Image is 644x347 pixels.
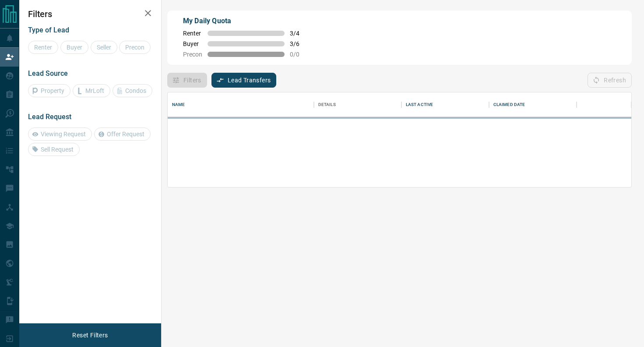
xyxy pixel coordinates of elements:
[172,92,185,117] div: Name
[290,30,309,37] span: 3 / 4
[493,92,525,117] div: Claimed Date
[28,26,69,34] span: Type of Lead
[318,92,336,117] div: Details
[290,40,309,47] span: 3 / 6
[28,9,152,19] h2: Filters
[28,69,68,78] span: Lead Source
[290,51,309,58] span: 0 / 0
[183,16,309,26] p: My Daily Quota
[314,92,401,117] div: Details
[489,92,577,117] div: Claimed Date
[401,92,489,117] div: Last Active
[67,328,113,343] button: Reset Filters
[28,113,71,121] span: Lead Request
[211,73,277,88] button: Lead Transfers
[168,92,314,117] div: Name
[183,40,202,47] span: Buyer
[183,51,202,58] span: Precon
[183,30,202,37] span: Renter
[406,92,433,117] div: Last Active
